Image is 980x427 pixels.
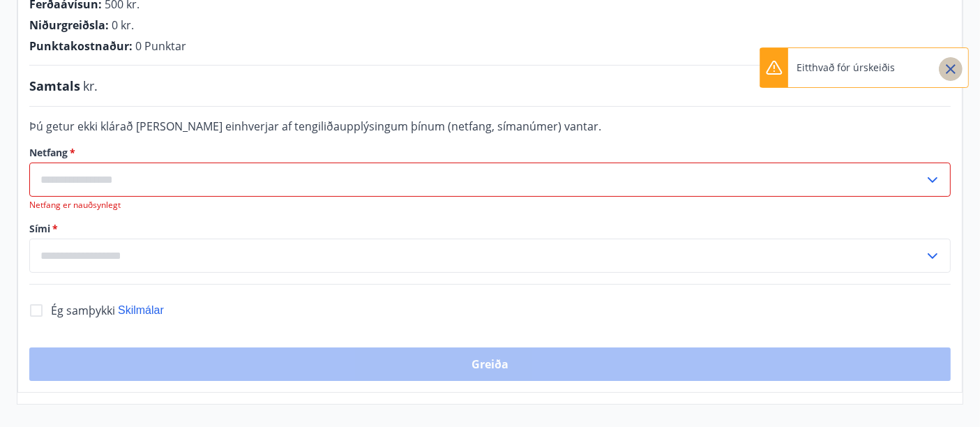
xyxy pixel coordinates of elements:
span: Niðurgreiðsla : [29,17,109,33]
p: Eitthvað fór úrskeiðis [797,61,895,75]
span: Þú getur ekki klárað [PERSON_NAME] einhverjar af tengiliðaupplýsingum þínum (netfang, símanúmer) ... [29,119,601,134]
button: Close [939,57,963,81]
span: Samtals [29,77,80,95]
button: Skilmálar [118,303,164,318]
span: Ég samþykki [51,303,115,318]
span: 0 kr. [112,17,134,33]
p: Netfang er nauðsynlegt [29,200,951,211]
label: Netfang [29,146,951,160]
span: Skilmálar [118,304,164,316]
span: 0 Punktar [135,38,186,54]
span: Punktakostnaður : [29,38,133,54]
label: Sími [29,222,951,236]
span: kr. [83,77,98,95]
